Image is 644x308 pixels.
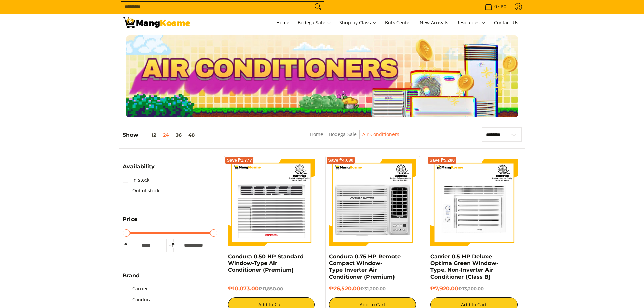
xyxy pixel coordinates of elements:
span: ₱ [123,242,129,248]
span: Contact Us [494,19,518,26]
span: Price [123,217,137,222]
span: Save ₱4,680 [328,158,353,162]
a: Condura [123,294,152,305]
span: Availability [123,164,155,169]
span: Bulk Center [385,19,411,26]
span: 0 [493,4,498,9]
a: Home [310,131,323,137]
a: New Arrivals [416,14,452,32]
h6: ₱26,520.00 [329,285,416,292]
a: Home [273,14,293,32]
span: • [483,3,508,10]
span: Shop by Class [339,19,377,27]
span: Bodega Sale [297,19,331,27]
a: Carrier [123,283,148,294]
summary: Open [123,273,140,283]
a: Shop by Class [336,14,380,32]
span: Brand [123,273,140,278]
a: In stock [123,174,149,185]
summary: Open [123,164,155,174]
h5: Show [123,132,198,138]
a: Condura 0.75 HP Remote Compact Window-Type Inverter Air Conditioner (Premium) [329,253,401,280]
button: 12 [138,132,160,138]
img: condura-wrac-6s-premium-mang-kosme [228,159,315,246]
a: Resources [453,14,489,32]
a: Out of stock [123,185,159,196]
img: Carrier 0.5 HP Deluxe Optima Green Window-Type, Non-Inverter Air Conditioner (Class B) [430,159,518,246]
a: Condura 0.50 HP Standard Window-Type Air Conditioner (Premium) [228,253,304,273]
a: Contact Us [491,14,522,32]
span: New Arrivals [420,19,448,26]
del: ₱11,850.00 [259,286,283,291]
a: Bulk Center [382,14,415,32]
del: ₱13,200.00 [458,286,484,291]
button: 48 [185,132,198,138]
span: Home [276,19,289,26]
nav: Main Menu [197,14,522,32]
a: Bodega Sale [294,14,335,32]
h6: ₱7,920.00 [430,285,518,292]
a: Bodega Sale [329,131,357,137]
nav: Breadcrumbs [260,130,448,145]
button: 24 [160,132,172,138]
img: Bodega Sale Aircon l Mang Kosme: Home Appliances Warehouse Sale | Page 2 [123,17,190,28]
span: ₱0 [500,4,507,9]
h6: ₱10,073.00 [228,285,315,292]
span: Save ₱5,280 [429,158,455,162]
span: Save ₱1,777 [227,158,252,162]
button: 36 [172,132,185,138]
summary: Open [123,217,137,227]
img: Condura 0.75 HP Remote Compact Window-Type Inverter Air Conditioner (Premium) [329,159,416,246]
del: ₱31,200.00 [360,286,386,291]
a: Air Conditioners [362,131,399,137]
a: Carrier 0.5 HP Deluxe Optima Green Window-Type, Non-Inverter Air Conditioner (Class B) [430,253,498,280]
button: Search [313,2,324,12]
span: ₱ [170,242,177,248]
span: Resources [456,19,486,27]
